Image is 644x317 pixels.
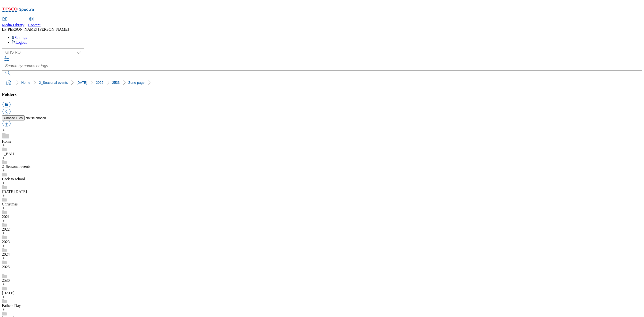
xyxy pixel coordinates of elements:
a: Media Library [2,17,24,27]
a: Content [28,17,41,27]
a: 2530 [2,278,10,282]
a: Christmas [2,202,18,206]
a: 2023 [2,240,10,244]
h3: Folders [2,92,642,97]
span: Content [28,23,41,27]
span: [PERSON_NAME] [PERSON_NAME] [7,27,69,31]
a: 2_Seasonal events [2,164,30,169]
a: 2533 [112,81,120,85]
a: home [5,79,13,86]
input: Search by names or tags [2,61,642,71]
a: 2021 [2,215,10,219]
a: [DATE] [2,291,15,295]
a: [DATE][DATE] [2,190,27,194]
a: [DATE] [76,81,87,85]
a: 2025 [2,265,10,269]
a: 1_BAU [2,152,14,156]
a: 2025 [96,81,104,85]
nav: breadcrumb [2,78,642,87]
a: 2022 [2,227,10,231]
a: 2024 [2,252,10,256]
a: Home [21,81,30,85]
a: Fathers Day [2,303,21,308]
a: Home [2,139,11,143]
a: Back to school [2,177,25,181]
a: Zone page [128,81,145,85]
a: 2_Seasonal events [39,81,68,85]
a: Settings [12,35,27,40]
span: LP [2,27,7,31]
span: Media Library [2,23,24,27]
a: Logout [12,40,27,44]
